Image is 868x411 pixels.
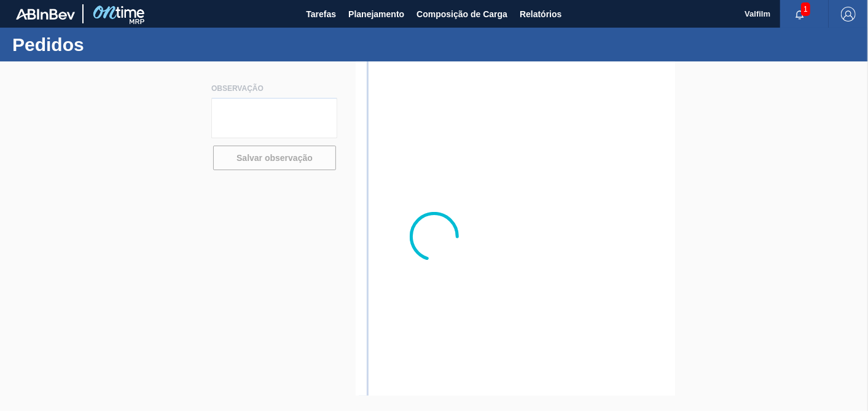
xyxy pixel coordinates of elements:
span: Tarefas [306,7,336,22]
button: Notificações [780,6,819,23]
img: Logout [841,7,856,22]
span: Relatórios [520,7,561,22]
h1: Pedidos [12,37,230,52]
span: 1 [801,2,810,16]
span: Planejamento [348,7,404,22]
img: TNhmsLtSVTkK8tSr43FrP2fwEKptu5GPRR3wAAAABJRU5ErkJggg== [16,9,75,20]
span: Composição de Carga [416,7,507,22]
